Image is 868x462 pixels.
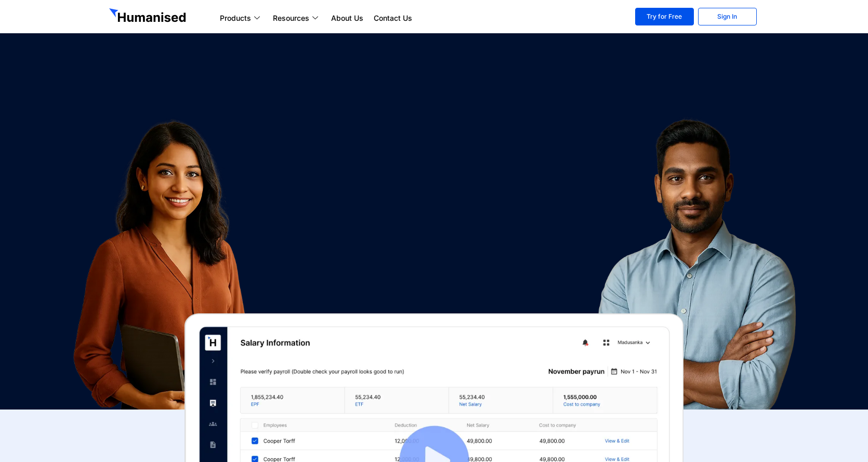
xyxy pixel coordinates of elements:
[215,12,268,24] a: Products
[109,8,188,25] img: GetHumanised Logo
[326,12,369,24] a: About Us
[369,12,417,24] a: Contact Us
[698,8,757,25] a: Sign In
[268,12,326,24] a: Resources
[635,8,694,25] a: Try for Free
